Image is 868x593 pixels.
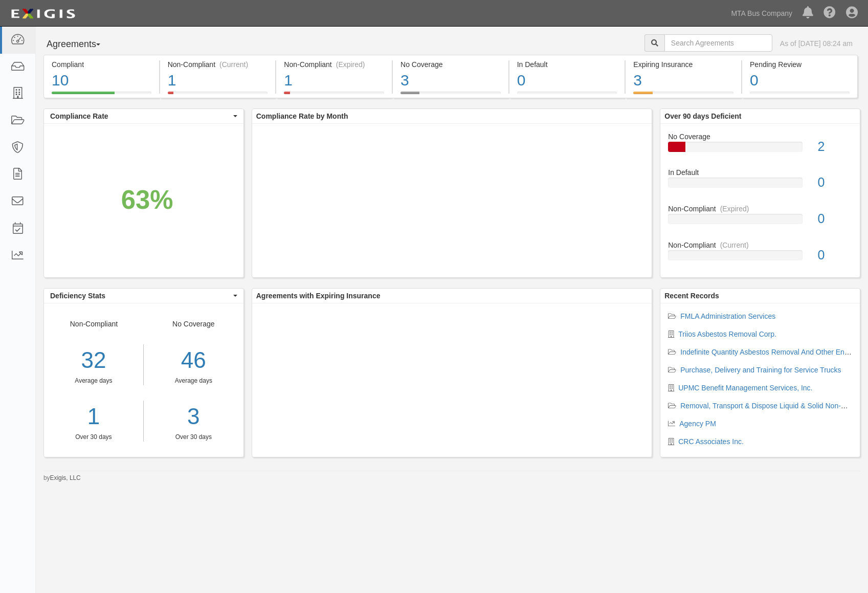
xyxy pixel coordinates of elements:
[626,92,741,100] a: Expiring Insurance3
[43,34,120,55] button: Agreements
[664,34,772,52] input: Search Agreements
[256,112,348,120] b: Compliance Rate by Month
[660,240,860,250] div: Non-Compliant
[660,167,860,178] div: In Default
[680,366,841,374] a: Purchase, Delivery and Training for Service Trucks
[668,240,852,269] a: Non-Compliant(Current)0
[720,240,749,250] div: (Current)
[810,173,860,192] div: 0
[43,92,159,100] a: Compliant10
[44,109,243,123] button: Compliance Rate
[517,70,617,92] div: 0
[121,181,173,218] div: 63%
[660,204,860,214] div: Non-Compliant
[256,292,381,300] b: Agreements with Expiring Insurance
[680,312,775,320] a: FMLA Administration Services
[44,289,243,303] button: Deficiency Stats
[668,167,852,204] a: In Default0
[742,92,858,100] a: Pending Review0
[810,138,860,156] div: 2
[810,210,860,228] div: 0
[151,401,236,433] a: 3
[219,59,248,70] div: (Current)
[400,70,501,92] div: 3
[44,401,143,433] a: 1
[720,204,749,214] div: (Expired)
[668,131,852,168] a: No Coverage2
[151,433,236,442] div: Over 30 days
[810,246,860,265] div: 0
[509,92,625,100] a: In Default0
[664,292,719,300] b: Recent Records
[726,3,797,24] a: MTA Bus Company
[144,319,243,442] div: No Coverage
[633,59,733,70] div: Expiring Insurance
[664,112,741,120] b: Over 90 days Deficient
[633,70,733,92] div: 3
[52,59,151,70] div: Compliant
[750,70,850,92] div: 0
[50,474,81,481] a: Exigis, LLC
[44,344,143,377] div: 32
[400,59,501,70] div: No Coverage
[824,7,836,19] i: Help Center - Complianz
[151,344,236,377] div: 46
[8,5,78,23] img: Logo
[276,92,392,100] a: Non-Compliant(Expired)1
[678,384,812,392] a: UPMC Benefit Management Services, Inc.
[750,59,850,70] div: Pending Review
[517,59,617,70] div: In Default
[168,70,268,92] div: 1
[44,433,143,442] div: Over 30 days
[780,38,853,49] div: As of [DATE] 08:24 am
[284,59,384,70] div: Non-Compliant (Expired)
[50,291,231,301] span: Deficiency Stats
[50,111,231,121] span: Compliance Rate
[52,70,151,92] div: 10
[44,319,144,442] div: Non-Compliant
[660,131,860,142] div: No Coverage
[168,59,268,70] div: Non-Compliant (Current)
[668,204,852,240] a: Non-Compliant(Expired)0
[393,92,508,100] a: No Coverage3
[160,92,276,100] a: Non-Compliant(Current)1
[43,474,81,482] small: by
[151,377,236,385] div: Average days
[44,377,143,385] div: Average days
[678,437,744,446] a: CRC Associates Inc.
[284,70,384,92] div: 1
[336,59,365,70] div: (Expired)
[678,330,776,338] a: Triios Asbestos Removal Corp.
[679,420,716,428] a: Agency PM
